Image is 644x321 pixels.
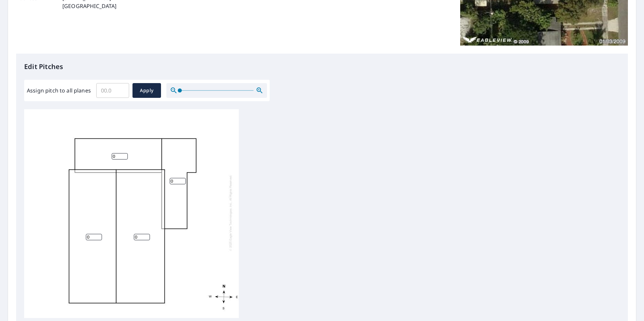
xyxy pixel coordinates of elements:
[138,86,156,95] span: Apply
[27,86,91,94] label: Assign pitch to all planes
[24,62,620,72] p: Edit Pitches
[132,83,161,98] button: Apply
[96,81,129,100] input: 00.0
